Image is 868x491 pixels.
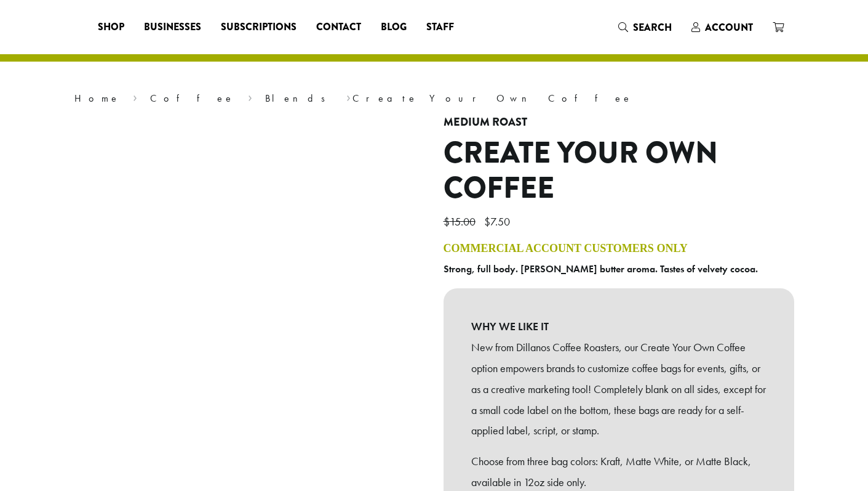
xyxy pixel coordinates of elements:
[150,92,234,105] a: Coffee
[74,92,120,105] a: Home
[134,17,211,37] a: Businesses
[444,242,688,254] a: COMMERCIAL ACCOUNT CUSTOMERS ONLY
[444,116,794,129] h4: Medium Roast
[444,136,794,206] h1: Create Your Own Coffee
[381,20,407,35] span: Blog
[88,17,134,37] a: Shop
[444,262,758,275] b: Strong, full body. [PERSON_NAME] butter aroma. Tastes of velvety cocoa.
[221,20,297,35] span: Subscriptions
[444,214,479,229] bdi: 15.00
[444,214,450,229] span: $
[98,20,124,35] span: Shop
[144,20,201,35] span: Businesses
[705,20,753,34] span: Account
[484,214,490,229] span: $
[74,91,794,106] nav: Breadcrumb
[608,17,682,38] a: Search
[471,316,766,337] b: WHY WE LIKE IT
[211,17,306,37] a: Subscriptions
[682,17,763,38] a: Account
[471,337,766,441] p: New from Dillanos Coffee Roasters, our Create Your Own Coffee option empowers brands to customize...
[306,17,371,37] a: Contact
[416,17,464,37] a: Staff
[248,87,252,106] span: ›
[426,20,454,35] span: Staff
[265,92,333,105] a: Blends
[133,87,137,106] span: ›
[346,87,351,106] span: ›
[371,17,416,37] a: Blog
[316,20,361,35] span: Contact
[484,214,513,229] bdi: 7.50
[633,20,672,34] span: Search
